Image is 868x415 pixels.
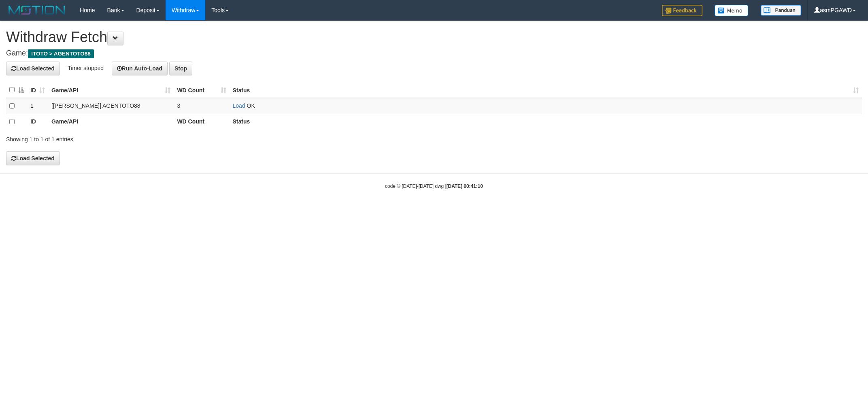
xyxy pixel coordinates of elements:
th: ID [27,114,48,130]
td: [[PERSON_NAME]] AGENTOTO88 [48,98,174,114]
th: Game/API: activate to sort column ascending [48,82,174,98]
th: ID: activate to sort column ascending [27,82,48,98]
button: Load Selected [6,151,60,165]
img: MOTION_logo.png [6,4,68,16]
span: Timer stopped [68,64,104,71]
th: Status: activate to sort column ascending [230,82,862,98]
div: Showing 1 to 1 of 1 entries [6,132,355,143]
button: Stop [169,62,192,75]
td: 1 [27,98,48,114]
img: Button%20Memo.svg [715,5,749,16]
span: 3 [177,102,180,109]
small: code © [DATE]-[DATE] dwg | [385,183,483,189]
th: Status [230,114,862,130]
button: Load Selected [6,62,60,75]
button: Run Auto-Load [112,62,168,75]
strong: [DATE] 00:41:10 [447,183,483,189]
img: panduan.png [761,5,801,16]
a: Load [233,102,245,109]
th: WD Count: activate to sort column ascending [174,82,229,98]
span: OK [247,102,255,109]
span: ITOTO > AGENTOTO88 [28,49,94,58]
th: Game/API [48,114,174,130]
h4: Game: [6,49,862,57]
th: WD Count [174,114,229,130]
img: Feedback.jpg [662,5,702,16]
h1: Withdraw Fetch [6,29,862,45]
